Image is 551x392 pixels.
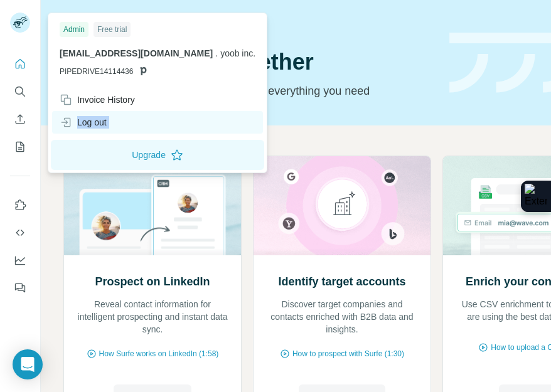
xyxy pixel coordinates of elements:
button: Dashboard [10,249,30,272]
div: Log out [60,116,107,129]
span: . [215,48,218,58]
button: Enrich CSV [10,108,30,130]
img: Extension Icon [525,184,547,209]
button: Feedback [10,277,30,299]
button: Upgrade [51,140,264,170]
p: Discover target companies and contacts enriched with B2B data and insights. [266,298,418,336]
span: How to prospect with Surfe (1:30) [292,348,404,359]
span: [EMAIL_ADDRESS][DOMAIN_NAME] [60,48,213,58]
h2: Identify target accounts [278,273,405,290]
span: PIPEDRIVE14114436 [60,66,133,77]
div: Free trial [94,22,131,37]
h2: Prospect on LinkedIn [95,273,210,290]
button: My lists [10,135,30,158]
img: Prospect on LinkedIn [63,156,242,255]
span: yoob inc. [220,48,255,58]
button: Search [10,80,30,103]
p: Reveal contact information for intelligent prospecting and instant data sync. [77,298,228,336]
div: Open Intercom Messenger [13,349,43,379]
img: Identify target accounts [253,156,431,255]
button: Use Surfe on LinkedIn [10,194,30,216]
div: Invoice History [60,93,135,106]
button: Use Surfe API [10,221,30,244]
span: How Surfe works on LinkedIn (1:58) [99,348,219,359]
div: Admin [60,22,88,37]
button: Quick start [10,53,30,75]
